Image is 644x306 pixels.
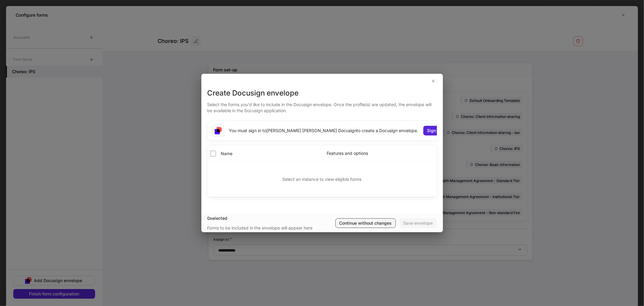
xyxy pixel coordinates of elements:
div: Select the forms you'd like to include in the Docusign envelope. Once the profile(s) are updated,... [207,98,437,114]
div: Forms to be included in the envelope will appear here [207,225,313,231]
div: Continue without changes [339,220,392,226]
button: Sign in [423,126,445,135]
div: Save envelope [403,220,433,226]
div: You must sign in to [PERSON_NAME] [PERSON_NAME] Docusign to create a Docusign envelope. [229,128,418,134]
div: Create Docusign envelope [207,88,437,98]
p: Select an instance to view eligible forms [283,176,362,182]
span: Name [221,151,233,157]
button: Continue without changes [335,218,396,228]
div: Sign in [427,128,441,134]
th: Features and options [322,145,437,161]
button: Save envelope [399,218,437,228]
div: 0 selected [207,215,335,221]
